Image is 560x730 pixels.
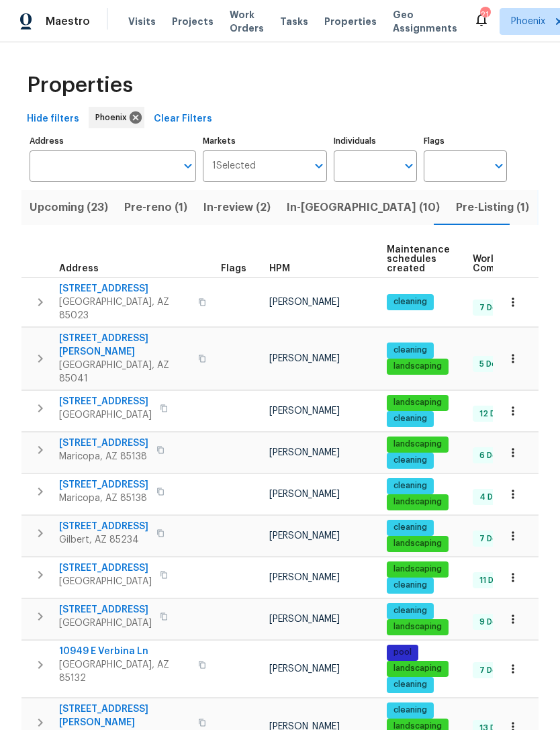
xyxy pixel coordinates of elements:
span: cleaning [388,345,432,356]
span: cleaning [388,480,432,492]
label: Address [30,137,196,145]
span: Phoenix [511,15,545,28]
span: [GEOGRAPHIC_DATA], AZ 85041 [59,359,190,385]
span: [GEOGRAPHIC_DATA] [59,617,152,630]
div: 21 [480,8,489,21]
span: landscaping [388,397,447,408]
span: [PERSON_NAME] [269,298,340,307]
label: Individuals [334,137,417,145]
span: landscaping [388,663,447,674]
span: Upcoming (23) [30,198,108,217]
span: [GEOGRAPHIC_DATA] [59,408,152,422]
span: 4 Done [474,492,514,503]
span: 11 Done [474,575,514,586]
span: Gilbert, AZ 85234 [59,533,148,547]
label: Flags [424,137,507,145]
span: Maestro [46,15,90,28]
span: Work Orders [230,8,264,35]
span: [PERSON_NAME] [269,614,340,624]
span: landscaping [388,621,447,633]
span: Address [59,264,99,273]
span: [STREET_ADDRESS] [59,478,148,492]
span: cleaning [388,580,432,591]
span: 9 Done [474,617,513,628]
span: cleaning [388,522,432,533]
span: Geo Assignments [393,8,457,35]
span: In-review (2) [203,198,271,217]
span: 6 Done [474,450,513,461]
span: landscaping [388,496,447,508]
span: cleaning [388,605,432,617]
span: Tasks [280,17,308,26]
button: Clear Filters [148,107,218,132]
span: Properties [324,15,377,28]
span: Flags [221,264,246,273]
span: Phoenix [95,111,132,124]
span: 1 Selected [212,161,256,172]
button: Open [310,156,328,175]
span: [PERSON_NAME] [269,448,340,457]
span: [GEOGRAPHIC_DATA], AZ 85023 [59,295,190,322]
span: Maintenance schedules created [387,245,450,273]
span: 12 Done [474,408,516,420]
span: cleaning [388,704,432,716]
button: Open [489,156,508,175]
span: cleaning [388,296,432,308]
span: pool [388,647,417,658]
span: [STREET_ADDRESS] [59,437,148,450]
span: 10949 E Verbina Ln [59,645,190,658]
span: cleaning [388,679,432,690]
span: [PERSON_NAME] [269,531,340,541]
span: landscaping [388,439,447,450]
span: [STREET_ADDRESS] [59,603,152,617]
span: Pre-Listing (1) [456,198,529,217]
span: [STREET_ADDRESS][PERSON_NAME] [59,332,190,359]
span: [STREET_ADDRESS][PERSON_NAME] [59,702,190,729]
span: [PERSON_NAME] [269,354,340,363]
span: cleaning [388,413,432,424]
span: landscaping [388,563,447,575]
label: Markets [203,137,328,145]
span: HPM [269,264,290,273]
span: In-[GEOGRAPHIC_DATA] (10) [287,198,440,217]
span: [STREET_ADDRESS] [59,282,190,295]
span: [GEOGRAPHIC_DATA], AZ 85132 [59,658,190,685]
span: landscaping [388,361,447,372]
span: Maricopa, AZ 85138 [59,492,148,505]
span: 7 Done [474,665,513,676]
span: [STREET_ADDRESS] [59,561,152,575]
span: [GEOGRAPHIC_DATA] [59,575,152,588]
span: [PERSON_NAME] [269,490,340,499]
span: 7 Done [474,533,513,545]
span: Maricopa, AZ 85138 [59,450,148,463]
span: [PERSON_NAME] [269,406,340,416]
span: Projects [172,15,214,28]
span: landscaping [388,538,447,549]
span: [PERSON_NAME] [269,573,340,582]
span: 5 Done [474,359,512,370]
span: Visits [128,15,156,28]
span: Properties [27,79,133,92]
span: [STREET_ADDRESS] [59,520,148,533]
span: [PERSON_NAME] [269,664,340,674]
span: Work Order Completion [473,255,557,273]
span: Pre-reno (1) [124,198,187,217]
button: Open [400,156,418,175]
span: 7 Done [474,302,513,314]
button: Hide filters [21,107,85,132]
span: [STREET_ADDRESS] [59,395,152,408]
span: Clear Filters [154,111,212,128]
span: cleaning [388,455,432,466]
span: Hide filters [27,111,79,128]
button: Open [179,156,197,175]
div: Phoenix [89,107,144,128]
